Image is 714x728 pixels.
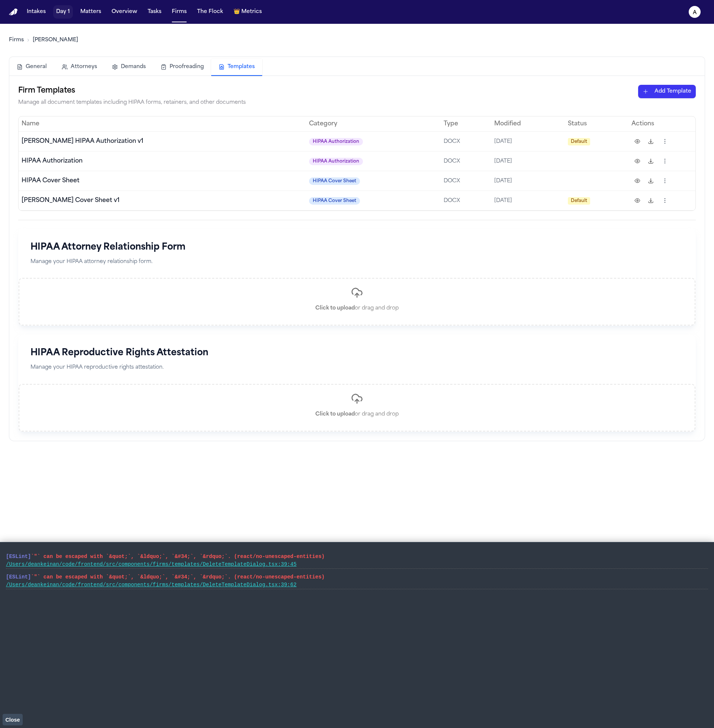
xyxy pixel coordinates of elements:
[9,36,24,44] a: Firms
[568,138,590,145] span: Default
[638,85,696,98] button: Add Template
[9,59,54,75] button: General
[30,347,684,359] h1: HIPAA Reproductive Rights Attestation
[658,174,672,187] button: Template actions
[491,116,565,131] th: Modified
[568,197,590,205] span: Default
[104,59,153,75] button: Demands
[444,158,460,164] span: DOCX
[315,305,399,312] p: or drag and drop
[53,5,73,19] button: Day 1
[54,59,104,75] button: Attorneys
[494,158,512,164] span: [DATE]
[24,5,49,19] button: Intakes
[77,5,104,19] button: Matters
[693,10,697,15] text: a
[22,178,80,184] span: HIPAA Cover Sheet
[22,158,83,164] span: HIPAA Authorization
[309,177,360,185] span: HIPAA Cover Sheet
[631,195,643,206] button: Preview
[444,198,460,203] span: DOCX
[194,5,226,19] button: The Flock
[494,178,512,184] span: [DATE]
[19,116,306,131] th: Name
[22,198,119,203] span: [PERSON_NAME] Cover Sheet v1
[241,8,262,16] span: Metrics
[631,135,643,147] button: Preview
[645,135,657,147] button: Download
[645,195,657,206] button: Download
[645,155,657,167] button: Download
[33,36,78,44] a: [PERSON_NAME]
[18,85,246,97] h2: Firm Templates
[444,139,460,144] span: DOCX
[494,139,512,144] span: [DATE]
[628,116,695,131] th: Actions
[658,135,672,148] button: Template actions
[309,197,360,205] span: HIPAA Cover Sheet
[631,155,643,167] button: Preview
[309,138,363,145] span: HIPAA Authorization
[9,36,78,44] nav: Breadcrumb
[231,5,265,19] button: crownMetrics
[9,9,18,16] a: Home
[631,175,643,187] button: Preview
[145,5,164,19] button: Tasks
[153,59,211,75] button: Proofreading
[306,116,441,131] th: Category
[444,178,460,184] span: DOCX
[109,5,140,19] button: Overview
[441,116,491,131] th: Type
[169,5,190,19] button: Firms
[211,59,262,76] button: Templates
[30,363,684,372] p: Manage your HIPAA reproductive rights attestation.
[658,154,672,168] button: Template actions
[658,194,672,207] button: Template actions
[309,158,363,165] span: HIPAA Authorization
[9,9,18,16] img: Finch Logo
[30,258,684,266] p: Manage your HIPAA attorney relationship form.
[645,175,657,187] button: Download
[234,8,240,16] span: crown
[315,305,355,311] span: Click to upload
[494,198,512,203] span: [DATE]
[565,116,628,131] th: Status
[315,411,355,417] span: Click to upload
[18,98,246,107] p: Manage all document templates including HIPAA forms, retainers, and other documents
[30,241,684,253] h1: HIPAA Attorney Relationship Form
[22,138,143,144] span: [PERSON_NAME] HIPAA Authorization v1
[315,411,399,418] p: or drag and drop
